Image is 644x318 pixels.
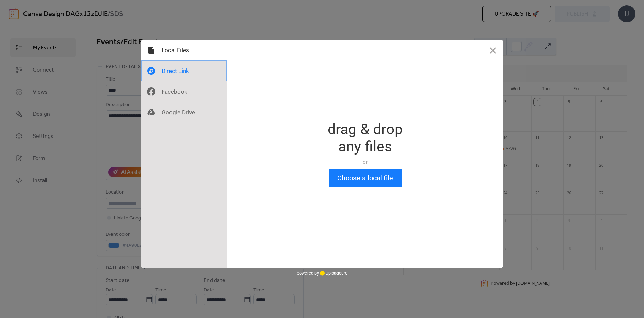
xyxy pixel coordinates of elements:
[297,268,348,278] div: powered by
[482,40,503,60] button: Close
[328,159,403,166] div: or
[141,81,227,102] div: Facebook
[141,60,227,81] div: Direct Link
[141,102,227,123] div: Google Drive
[319,271,348,276] a: uploadcare
[328,121,403,155] div: drag & drop any files
[141,40,227,60] div: Local Files
[329,169,402,187] button: Choose a local file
